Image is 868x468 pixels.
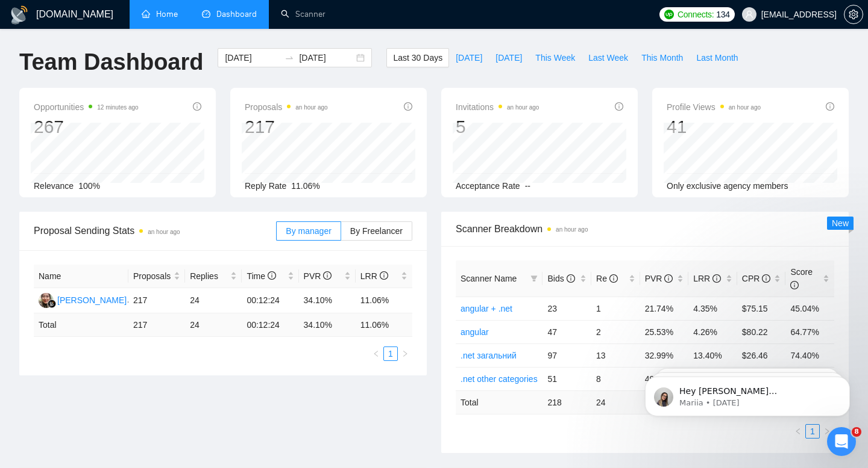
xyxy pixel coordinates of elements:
th: Replies [185,265,242,288]
div: 217 [245,115,328,138]
span: Last 30 Days [393,51,442,64]
button: Last Week [582,48,635,67]
span: CPR [742,274,770,283]
a: angular [461,327,489,337]
td: 4.35% [688,297,737,320]
td: 47 [542,320,591,343]
span: Only exclusive agency members [667,181,788,191]
span: info-circle [193,102,201,111]
span: info-circle [790,281,799,289]
span: Bids [547,274,574,283]
button: Last Month [690,48,744,67]
td: 217 [128,313,185,337]
span: Scanner Name [461,274,517,283]
td: 2 [591,320,640,343]
td: 64.77% [785,320,834,343]
span: user [745,10,753,19]
a: SJ[PERSON_NAME] [39,295,127,304]
span: [DATE] [495,51,522,64]
td: 00:12:24 [242,288,298,313]
a: searchScanner [281,9,325,19]
time: an hour ago [507,104,539,111]
button: left [369,346,383,361]
a: .net other categories [461,374,538,384]
td: 8 [591,367,640,390]
time: an hour ago [295,104,327,111]
span: This Month [641,51,683,64]
td: 11.06 % [356,313,412,337]
img: gigradar-bm.png [48,300,56,308]
span: swap-right [285,53,294,63]
span: Proposals [133,269,171,283]
time: an hour ago [556,226,588,233]
td: 32.99% [640,343,689,367]
span: Reply Rate [245,181,286,191]
th: Proposals [128,265,185,288]
span: info-circle [664,274,673,283]
span: Proposal Sending Stats [34,223,276,238]
td: 13.40% [688,343,737,367]
span: Opportunities [34,100,139,114]
td: 97 [542,343,591,367]
td: $75.15 [737,297,786,320]
div: [PERSON_NAME] [57,294,127,307]
a: homeHome [142,9,178,19]
td: 11.06% [356,288,412,313]
td: 4.26% [688,320,737,343]
span: Proposals [245,100,328,114]
button: setting [844,5,863,24]
span: Time [247,271,275,281]
span: Re [596,274,618,283]
span: Profile Views [667,100,761,114]
img: upwork-logo.png [664,10,674,19]
span: PVR [304,271,332,281]
li: 1 [383,346,398,361]
a: .net загальний [461,351,517,360]
span: Acceptance Rate [456,181,520,191]
span: info-circle [404,102,412,111]
li: Previous Page [369,346,383,361]
button: left [791,424,805,439]
span: LRR [693,274,721,283]
button: [DATE] [449,48,489,67]
td: 25.53% [640,320,689,343]
button: This Month [635,48,690,67]
time: an hour ago [148,229,180,235]
span: info-circle [380,271,388,280]
a: 1 [384,347,397,360]
input: Start date [225,51,280,64]
p: Message from Mariia, sent 2w ago [52,46,208,57]
span: setting [844,10,863,19]
td: 00:12:24 [242,313,298,337]
span: [DATE] [456,51,482,64]
img: logo [10,5,29,25]
span: info-circle [615,102,623,111]
iframe: Intercom live chat [827,427,856,456]
li: Next Page [398,346,412,361]
div: 5 [456,115,539,138]
span: LRR [360,271,388,281]
span: 8 [852,427,861,437]
td: 21.74% [640,297,689,320]
span: info-circle [609,274,618,283]
span: Scanner Breakdown [456,221,834,236]
td: 74.40% [785,343,834,367]
span: to [285,53,294,63]
span: left [373,350,380,357]
td: 23 [542,297,591,320]
span: 100% [78,181,100,191]
td: 217 [128,288,185,313]
td: 218 [542,390,591,414]
td: 51 [542,367,591,390]
span: Invitations [456,100,539,114]
span: Replies [190,269,228,283]
div: 41 [667,115,761,138]
span: Relevance [34,181,74,191]
a: setting [844,10,863,19]
td: 13 [591,343,640,367]
span: Connects: [678,8,714,21]
time: 12 minutes ago [97,104,138,111]
a: angular + .net [461,304,512,313]
img: SJ [39,293,54,308]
